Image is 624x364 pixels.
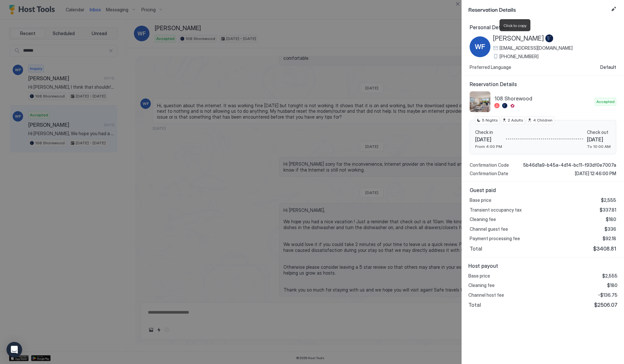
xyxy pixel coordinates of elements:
span: -$136.75 [598,292,617,298]
span: $336 [604,226,616,232]
span: 108 Shorewood [494,95,592,102]
span: [DATE] 12:46:00 PM [575,171,616,176]
span: Payment processing fee [470,236,520,241]
span: Channel host fee [468,292,504,298]
span: Transient occupancy tax [470,207,522,213]
span: Check out [587,129,611,135]
span: Accepted [596,99,615,105]
span: $3408.81 [593,245,616,252]
span: $337.81 [600,207,616,213]
span: $92.18 [603,236,616,241]
span: [EMAIL_ADDRESS][DOMAIN_NAME] [500,45,573,51]
span: Base price [468,273,490,279]
span: 5b46d1a9-b45a-4d14-bc11-f93df0e7007a [523,162,616,168]
div: Open Intercom Messenger [6,342,22,357]
span: Default [600,64,616,70]
span: From 4:00 PM [475,144,502,149]
span: [DATE] [587,136,611,143]
span: Cleaning fee [470,216,496,222]
span: $2,555 [601,197,616,203]
span: $2,555 [602,273,617,279]
span: Preferred Language [470,64,511,70]
span: 4 Children [533,117,552,123]
span: 2 Adults [508,117,523,123]
span: To 10:00 AM [587,144,611,149]
span: Confirmation Date [470,171,508,176]
span: WF [475,42,485,52]
span: $180 [607,282,617,288]
div: listing image [470,91,490,112]
span: Confirmation Code [470,162,509,168]
span: Total [470,245,482,252]
span: [PERSON_NAME] [493,34,544,43]
span: Click to copy [503,23,526,28]
span: [DATE] [475,136,502,143]
span: Reservation Details [468,5,608,13]
span: $2506.07 [594,302,617,308]
span: Personal Details [470,24,616,31]
span: Host payout [468,263,617,269]
span: $180 [606,216,616,222]
span: Cleaning fee [468,282,495,288]
span: Channel guest fee [470,226,508,232]
span: Base price [470,197,491,203]
span: 5 Nights [482,117,498,123]
span: Reservation Details [470,81,616,87]
button: Edit reservation [610,5,617,13]
span: [PHONE_NUMBER] [500,54,539,59]
span: Total [468,302,481,308]
span: Check in [475,129,502,135]
span: Guest paid [470,187,616,193]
